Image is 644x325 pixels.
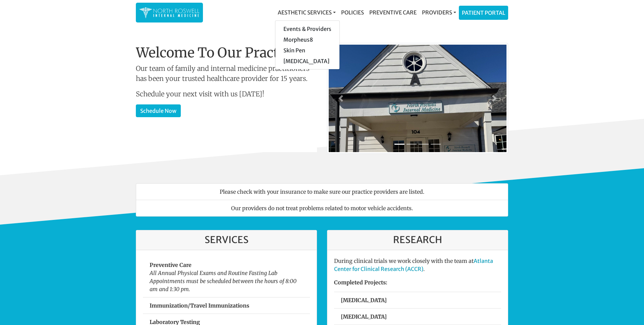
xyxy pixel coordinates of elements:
h3: Services [143,234,310,246]
a: Schedule Now [136,104,181,117]
li: Please check with your insurance to make sure our practice providers are listed. [136,183,508,200]
em: All Annual Physical Exams and Routine Fasting Lab Appointments must be scheduled between the hour... [150,270,297,292]
a: Patient Portal [459,6,508,19]
p: Schedule your next visit with us [DATE]! [136,89,317,99]
strong: Completed Projects: [334,279,387,286]
a: Atlanta Center for Clinical Research (ACCR) [334,258,493,272]
p: Our team of family and internal medicine practitioners has been your trusted healthcare provider ... [136,63,317,84]
a: Events & Providers [275,24,339,34]
strong: Immunization/Travel Immunizations [150,302,249,309]
strong: Preventive Care [150,262,192,268]
strong: [MEDICAL_DATA] [341,297,387,304]
strong: [MEDICAL_DATA] [341,313,387,320]
a: [MEDICAL_DATA] [275,56,339,66]
h1: Welcome To Our Practice [136,45,317,61]
img: North Roswell Internal Medicine [139,6,200,19]
a: Providers [419,6,459,19]
a: Aesthetic Services [275,6,338,19]
a: Skin Pen [275,45,339,56]
p: During clinical trials we work closely with the team at . [334,257,501,273]
h3: Research [334,234,501,246]
a: Morpheus8 [275,34,339,45]
a: Policies [338,6,367,19]
a: Preventive Care [367,6,419,19]
li: Our providers do not treat problems related to motor vehicle accidents. [136,200,508,217]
